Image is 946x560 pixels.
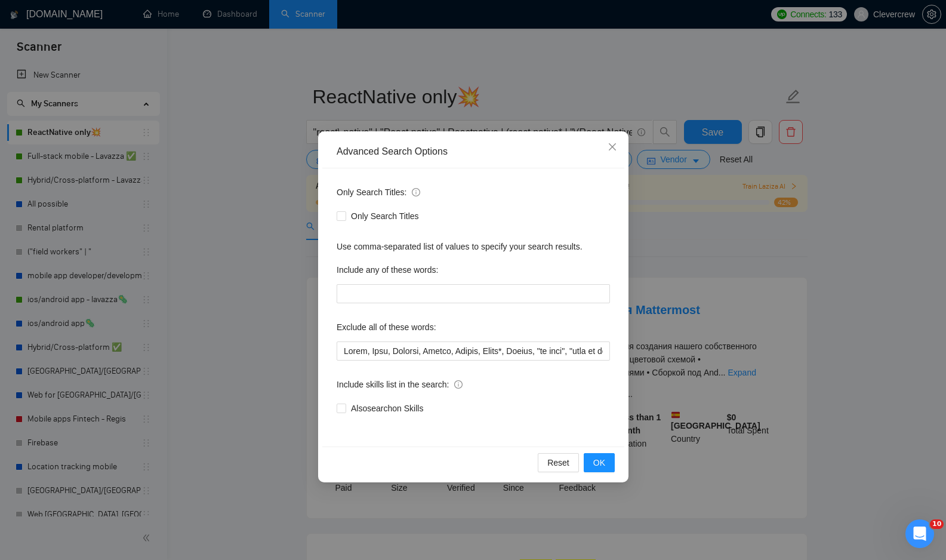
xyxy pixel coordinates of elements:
span: Reset [547,456,569,469]
div: Use comma-separated list of values to specify your search results. [337,240,610,253]
span: close [608,142,617,152]
button: Close [596,131,628,164]
div: Advanced Search Options [337,145,610,158]
a: Open in help center [72,398,167,407]
span: Also search on Skills [346,402,428,415]
button: OK [583,453,614,472]
span: info-circle [454,380,463,389]
span: Only Search Titles [346,210,424,223]
iframe: Intercom live chat [905,519,934,548]
span: 10 [930,519,944,529]
label: Include any of these words: [337,260,438,279]
span: 😞 [79,359,97,383]
span: smiley reaction [135,359,166,383]
span: 😐 [110,359,128,383]
span: 😃 [141,359,159,383]
span: OK [593,456,605,469]
button: Reset [538,453,579,472]
button: Expand window [187,5,209,27]
button: go back [8,5,30,27]
span: info-circle [412,188,420,196]
div: Close [209,5,231,26]
span: disappointed reaction [73,359,104,383]
span: Include skills list in the search: [337,378,463,391]
span: Only Search Titles: [337,186,420,199]
span: neutral face reaction [104,359,135,383]
label: Exclude all of these words: [337,318,436,337]
div: Did this answer your question? [14,347,224,360]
